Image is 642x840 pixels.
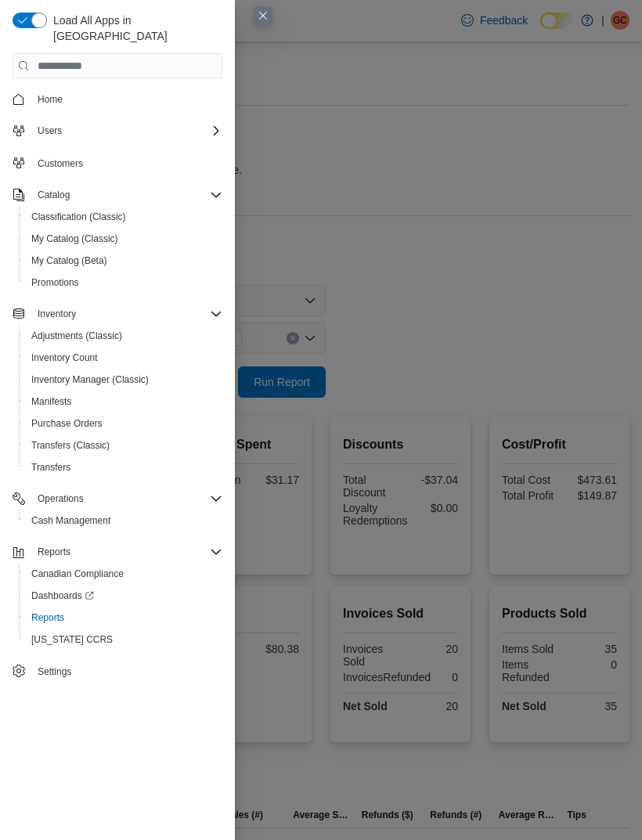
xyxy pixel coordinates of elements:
span: Adjustments (Classic) [31,330,122,342]
span: Transfers [31,461,70,474]
span: Purchase Orders [25,414,222,433]
span: Customers [38,157,83,170]
span: Inventory Manager (Classic) [25,370,222,389]
span: My Catalog (Classic) [25,229,222,248]
a: My Catalog (Beta) [25,251,114,270]
span: Reports [25,608,222,627]
span: Inventory [31,305,222,323]
a: Inventory Manager (Classic) [25,370,155,389]
button: Purchase Orders [19,413,229,434]
button: Reports [19,607,229,629]
button: Operations [6,488,229,510]
button: Users [31,121,68,140]
span: Purchase Orders [31,417,103,430]
span: Operations [31,489,222,508]
button: My Catalog (Beta) [19,250,229,272]
span: Promotions [25,273,222,292]
button: Transfers (Classic) [19,434,229,456]
span: Users [31,121,222,140]
button: Users [6,120,229,142]
span: Transfers (Classic) [25,436,222,455]
a: Customers [31,154,89,173]
a: Manifests [25,392,78,411]
span: Settings [38,665,71,678]
span: Home [31,89,222,109]
button: Transfers [19,456,229,478]
span: Canadian Compliance [31,568,124,580]
span: Inventory Count [25,348,222,367]
a: Inventory Count [25,348,104,367]
a: Canadian Compliance [25,564,130,583]
button: Promotions [19,272,229,294]
span: Catalog [31,186,222,204]
span: Operations [38,492,84,505]
a: Classification (Classic) [25,207,132,226]
a: Home [31,90,69,109]
button: Adjustments (Classic) [19,325,229,347]
span: Customers [31,153,222,172]
button: Inventory Manager (Classic) [19,369,229,391]
span: My Catalog (Beta) [31,254,107,267]
button: Cash Management [19,510,229,532]
a: Reports [25,608,70,627]
span: Promotions [31,276,79,289]
a: Dashboards [25,586,100,605]
button: Inventory [31,305,82,323]
a: Dashboards [19,585,229,607]
nav: Complex example [13,81,222,686]
button: Manifests [19,391,229,413]
span: Manifests [25,392,222,411]
span: Classification (Classic) [25,207,222,226]
a: Purchase Orders [25,414,109,433]
button: My Catalog (Classic) [19,228,229,250]
span: Canadian Compliance [25,564,222,583]
a: Settings [31,662,78,681]
span: My Catalog (Classic) [31,233,118,245]
a: Transfers [25,458,77,477]
span: Inventory Manager (Classic) [31,373,149,386]
span: Adjustments (Classic) [25,326,222,345]
a: Transfers (Classic) [25,436,116,455]
span: Settings [31,662,222,681]
button: Operations [31,489,90,508]
button: Close this dialog [254,6,272,25]
button: Customers [6,151,229,174]
span: Transfers (Classic) [31,439,110,452]
span: Reports [38,546,70,558]
span: Home [38,93,63,106]
span: Transfers [25,458,222,477]
a: Promotions [25,273,85,292]
a: Cash Management [25,511,117,530]
span: Load All Apps in [GEOGRAPHIC_DATA] [47,13,222,44]
a: Adjustments (Classic) [25,326,128,345]
span: My Catalog (Beta) [25,251,222,270]
span: Cash Management [25,511,222,530]
span: Catalog [38,189,70,201]
span: Dashboards [25,586,222,605]
button: Classification (Classic) [19,206,229,228]
button: Catalog [6,184,229,206]
button: Inventory [6,303,229,325]
span: Washington CCRS [25,630,222,649]
a: My Catalog (Classic) [25,229,124,248]
span: Inventory Count [31,352,98,364]
span: Users [38,124,62,137]
button: Canadian Compliance [19,563,229,585]
button: Inventory Count [19,347,229,369]
a: [US_STATE] CCRS [25,630,119,649]
span: Reports [31,611,64,624]
span: Reports [31,543,222,561]
span: Cash Management [31,514,110,527]
span: [US_STATE] CCRS [31,633,113,646]
button: Home [6,88,229,110]
span: Dashboards [31,589,94,602]
span: Classification (Classic) [31,211,126,223]
button: Settings [6,660,229,683]
span: Inventory [38,308,76,320]
span: Manifests [31,395,71,408]
button: Reports [31,543,77,561]
button: Catalog [31,186,76,204]
button: Reports [6,541,229,563]
button: [US_STATE] CCRS [19,629,229,651]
